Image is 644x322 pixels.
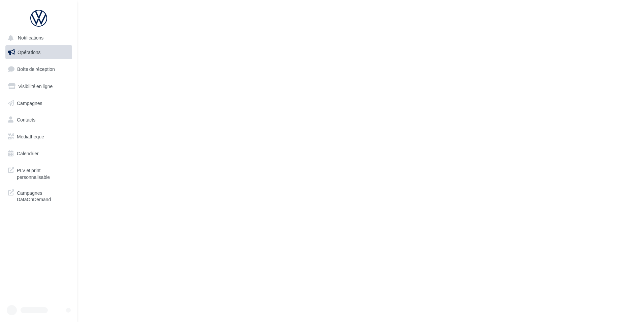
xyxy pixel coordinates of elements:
a: Boîte de réception [4,62,73,76]
span: Calendrier [17,151,39,156]
span: Opérations [18,49,40,55]
span: Médiathèque [17,134,44,139]
a: Contacts [4,113,73,127]
span: Notifications [18,35,43,41]
span: PLV et print personnalisable [17,166,69,180]
a: PLV et print personnalisable [4,163,73,183]
span: Visibilité en ligne [18,83,53,89]
a: Médiathèque [4,130,73,144]
span: Contacts [17,117,35,123]
a: Campagnes [4,96,73,110]
span: Campagnes DataOnDemand [17,188,69,203]
span: Campagnes [17,100,42,106]
span: Boîte de réception [17,66,55,72]
a: Visibilité en ligne [4,79,73,93]
a: Campagnes DataOnDemand [4,186,73,206]
a: Opérations [4,45,73,59]
a: Calendrier [4,146,73,161]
